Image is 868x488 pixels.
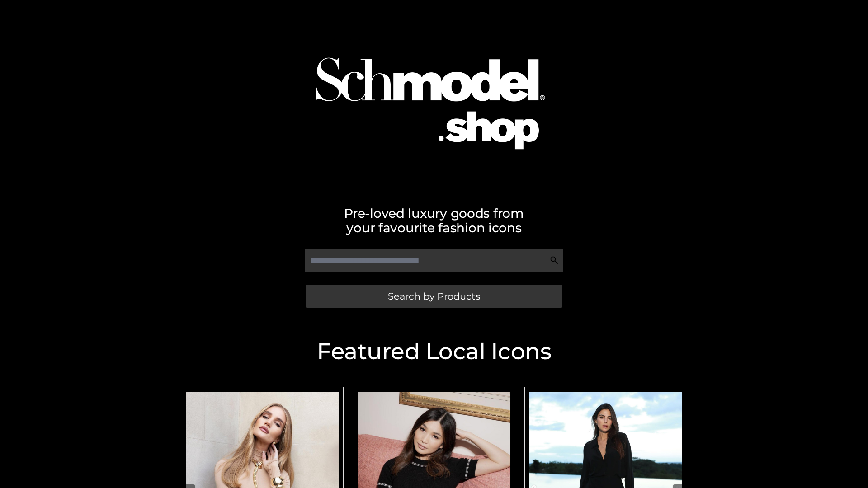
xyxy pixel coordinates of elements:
span: Search by Products [388,291,480,301]
h2: Featured Local Icons​ [176,340,692,363]
h2: Pre-loved luxury goods from your favourite fashion icons [176,206,692,235]
img: Search Icon [550,256,559,265]
a: Search by Products [306,285,562,308]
